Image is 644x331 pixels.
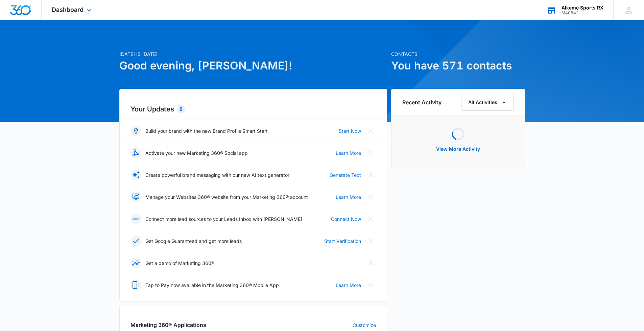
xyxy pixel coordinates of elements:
[52,6,84,13] span: Dashboard
[336,149,361,157] a: Learn More
[331,215,361,223] a: Connect Now
[365,213,376,224] button: Close
[365,125,376,136] button: Close
[339,127,361,135] a: Start Now
[365,257,376,268] button: Close
[429,141,487,157] button: View More Activity
[324,237,361,245] a: Start Verification
[130,321,206,329] h2: Marketing 360® Applications
[145,260,214,267] p: Get a demo of Marketing 360®
[145,237,242,245] p: Get Google Guaranteed and get more leads
[336,193,361,201] a: Learn More
[336,282,361,289] a: Learn More
[562,11,603,15] div: account id
[130,104,376,114] h2: Your Updates
[365,280,376,290] button: Close
[145,215,302,223] p: Connect more lead sources to your Leads Inbox with [PERSON_NAME]
[119,50,387,58] p: [DATE] is [DATE]
[391,58,525,74] h1: You have 571 contacts
[365,169,376,180] button: Close
[461,94,514,111] button: All Activities
[145,171,289,179] p: Create powerful brand messaging with our new AI text generator
[145,127,268,135] p: Build your brand with the new Brand Profile Smart Start
[145,149,248,157] p: Activate your new Marketing 360® Social app
[365,235,376,246] button: Close
[562,5,603,11] div: account name
[402,98,442,106] h6: Recent Activity
[353,322,376,329] a: Customize
[365,147,376,158] button: Close
[330,171,361,179] a: Generate Text
[177,105,185,113] div: 8
[145,282,279,289] p: Tap to Pay now available in the Marketing 360® Mobile App
[391,50,525,58] p: Contacts
[365,191,376,202] button: Close
[119,58,387,74] h1: Good evening, [PERSON_NAME]!
[145,193,308,201] p: Manage your Websites 360® website from your Marketing 360® account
